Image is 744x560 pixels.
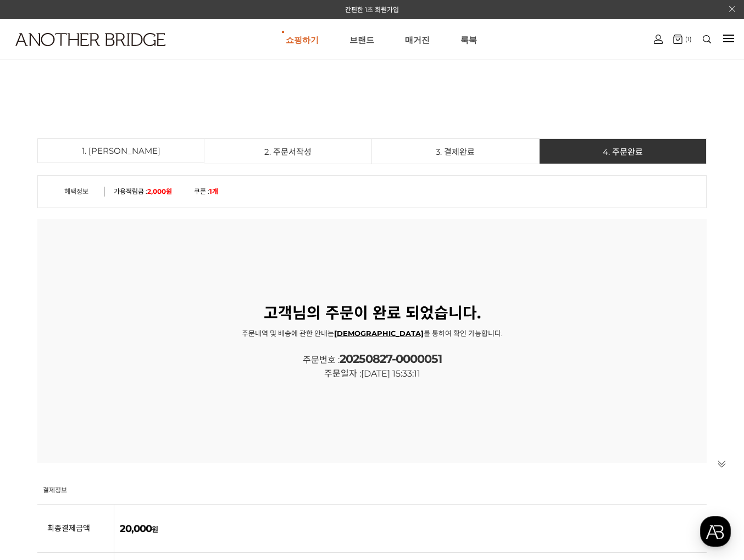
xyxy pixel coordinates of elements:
[120,523,152,535] strong: 20,000
[654,35,663,44] img: cart
[334,329,424,338] a: [DEMOGRAPHIC_DATA]
[15,33,165,46] img: logo
[673,35,692,44] a: (1)
[286,20,319,59] a: 쇼핑하기
[37,367,707,380] li: 주문일자 :
[37,505,114,553] th: 최종결제금액
[152,525,158,534] strong: 원
[361,368,420,379] span: [DATE] 15:33:11
[703,35,711,43] img: search
[114,187,172,195] a: 가용적립금 :2,000원
[349,20,374,59] a: 브랜드
[209,187,218,195] strong: 1개
[204,138,372,164] li: 2. 주문서작성
[37,301,707,324] strong: 고객님의 주문이 완료 되었습니다.
[405,20,430,59] a: 매거진
[43,485,707,494] h3: 결제정보
[673,35,682,44] img: cart
[147,187,172,195] strong: 2,000원
[540,138,707,164] li: 4. 주문완료
[37,138,205,163] li: 1. [PERSON_NAME]
[460,20,477,59] a: 룩북
[682,35,692,43] span: (1)
[49,187,104,197] h3: 혜택정보
[340,352,442,366] strong: 20250827-0000051
[37,301,707,339] p: 주문내역 및 배송에 관한 안내는 를 통하여 확인 가능합니다.
[372,138,540,164] li: 3. 결제완료
[5,33,117,73] a: logo
[37,350,707,368] li: 주문번호 :
[194,187,218,195] a: 쿠폰 :1개
[345,5,399,14] a: 간편한 1초 회원가입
